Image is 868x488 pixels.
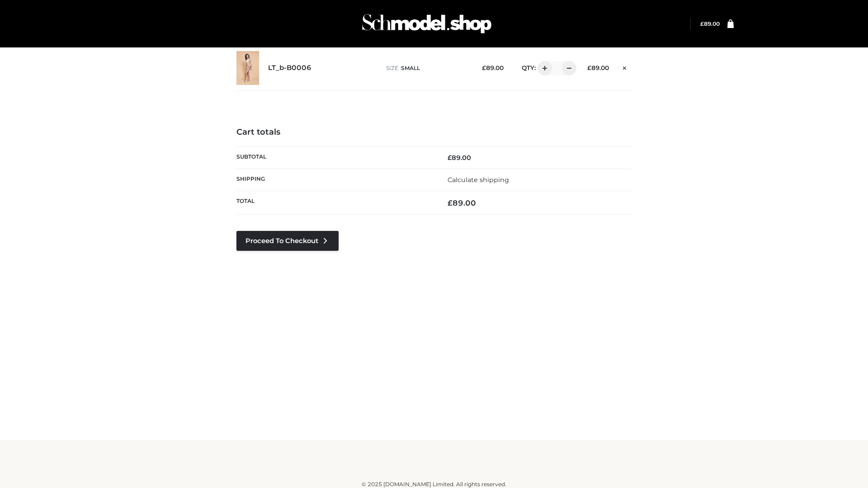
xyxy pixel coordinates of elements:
bdi: 89.00 [587,64,609,71]
span: £ [587,64,591,71]
span: £ [448,198,453,207]
a: £89.00 [700,20,720,27]
bdi: 89.00 [448,198,476,207]
span: £ [482,64,486,71]
img: Schmodel Admin 964 [359,6,495,42]
th: Total [236,191,434,215]
bdi: 89.00 [482,64,504,71]
a: Proceed to Checkout [236,231,339,251]
a: Calculate shipping [448,176,509,184]
p: size : [386,64,468,72]
bdi: 89.00 [448,154,471,162]
span: £ [448,154,452,162]
span: SMALL [401,65,420,71]
a: Remove this item [618,61,632,73]
th: Subtotal [236,146,434,169]
bdi: 89.00 [700,20,720,27]
th: Shipping [236,169,434,191]
h4: Cart totals [236,127,632,137]
a: LT_b-B0006 [268,64,311,72]
div: QTY: [513,61,573,75]
span: £ [700,20,704,27]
